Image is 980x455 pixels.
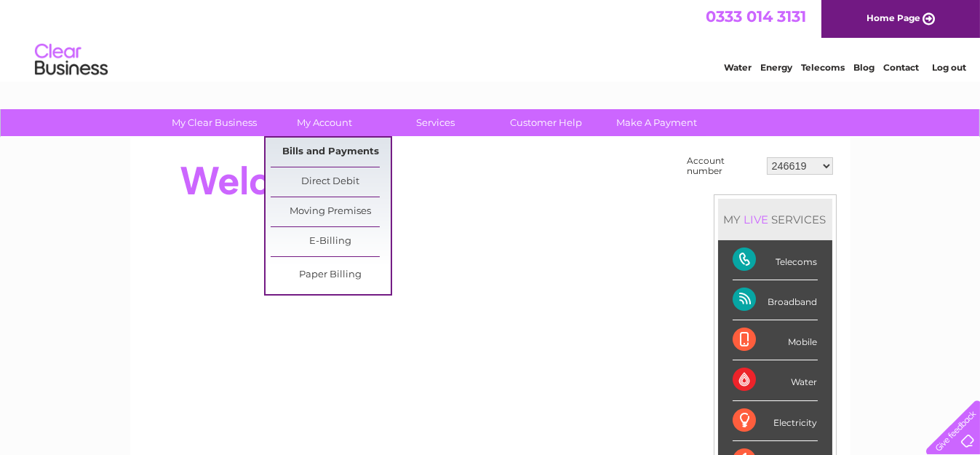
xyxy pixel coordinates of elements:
[375,109,495,136] a: Services
[684,152,763,180] td: Account number
[883,62,919,73] a: Contact
[706,7,806,25] a: 0333 014 3131
[733,401,818,441] div: Electricity
[271,227,391,256] a: E-Billing
[271,261,391,290] a: Paper Billing
[271,138,391,167] a: Bills and Payments
[733,280,818,320] div: Broadband
[486,109,606,136] a: Customer Help
[271,167,391,197] a: Direct Debit
[932,62,966,73] a: Log out
[271,197,391,226] a: Moving Premises
[154,109,274,136] a: My Clear Business
[733,240,818,280] div: Telecoms
[733,320,818,360] div: Mobile
[718,199,832,240] div: MY SERVICES
[733,360,818,400] div: Water
[147,8,834,71] div: Clear Business is a trading name of Verastar Limited (registered in [GEOGRAPHIC_DATA] No. 3667643...
[760,62,792,73] a: Energy
[801,62,845,73] a: Telecoms
[265,109,385,136] a: My Account
[853,62,875,73] a: Blog
[724,62,752,73] a: Water
[597,109,717,136] a: Make A Payment
[741,213,772,226] div: LIVE
[34,38,108,82] img: logo.png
